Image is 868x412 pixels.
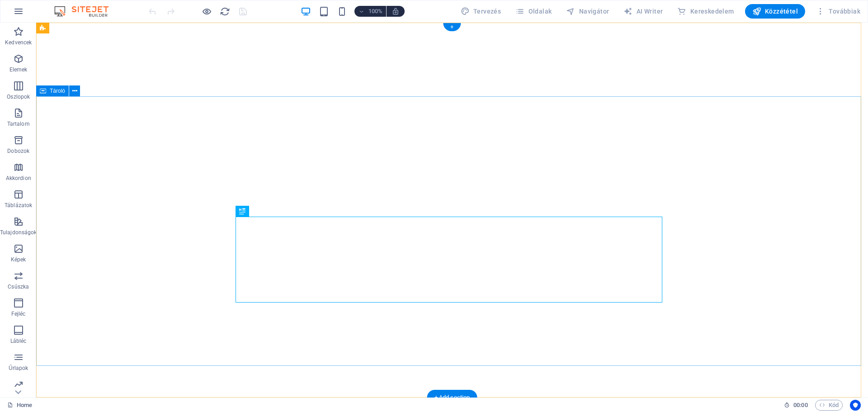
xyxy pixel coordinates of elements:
p: Kedvencek [5,39,32,46]
div: + Add section [427,390,477,405]
p: Akkordion [6,175,31,182]
button: Kód [815,400,843,411]
span: 00 00 [793,400,807,411]
p: Lábléc [10,337,27,345]
button: AI Writer [620,4,666,19]
span: Navigátor [566,7,609,16]
p: Dobozok [7,147,29,155]
div: + [443,23,461,31]
h6: 100% [368,6,382,17]
button: reload [219,6,230,17]
button: Kereskedelem [674,4,737,19]
button: Továbbiak [812,4,864,19]
i: Weboldal újratöltése [220,6,230,17]
i: Átméretezés esetén automatikusan beállítja a nagyítási szintet a választott eszköznek megfelelően. [392,7,400,15]
button: Kattintson ide az előnézeti módból való kilépéshez és a szerkesztés folytatásához [201,6,212,17]
button: Usercentrics [850,400,861,411]
span: AI Writer [623,7,663,16]
a: Kattintson a kijelölés megszüntetéséhez. Dupla kattintás az oldalak megnyitásához [7,400,32,411]
span: : [800,402,801,408]
p: Táblázatok [5,202,32,209]
p: Elemek [9,66,28,73]
p: Űrlapok [9,365,28,372]
span: Tervezés [461,7,501,16]
p: Képek [11,256,26,263]
span: Kód [819,400,839,411]
p: Csúszka [8,283,29,290]
p: Fejléc [11,310,26,317]
span: Továbbiak [816,7,860,16]
button: Oldalak [512,4,555,19]
span: Oldalak [515,7,552,16]
span: Kereskedelem [677,7,734,16]
img: Editor Logo [52,6,120,17]
span: Tároló [50,88,65,94]
span: Közzététel [752,7,798,16]
h6: Munkamenet idő [784,400,808,411]
p: Tartalom [7,120,30,128]
button: Tervezés [457,4,505,19]
div: Tervezés (Ctrl+Alt+Y) [457,4,505,19]
button: Navigátor [562,4,613,19]
button: 100% [354,6,387,17]
p: Oszlopok [7,93,30,100]
button: Közzététel [745,4,805,19]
